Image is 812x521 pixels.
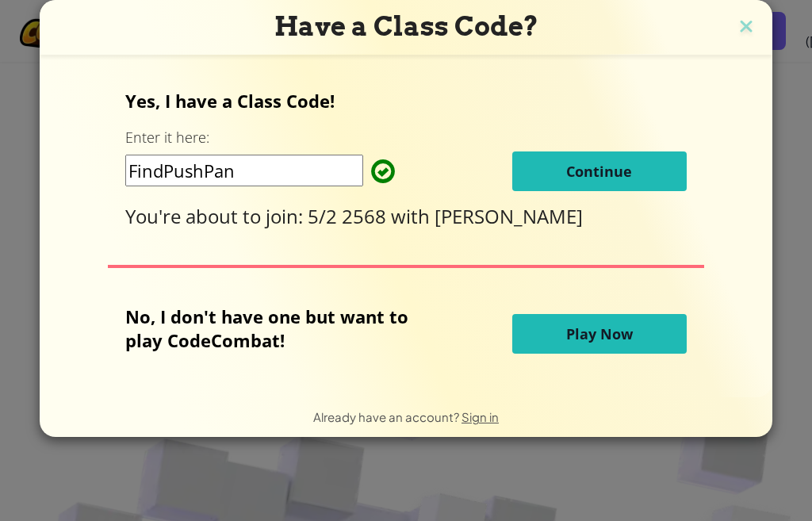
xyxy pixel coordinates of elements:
span: Play Now [566,324,633,343]
span: Have a Class Code? [274,10,538,42]
span: [PERSON_NAME] [435,203,583,229]
button: Continue [512,151,687,191]
p: No, I don't have one but want to play CodeCombat! [125,305,432,352]
span: 5/2 2568 [308,203,391,229]
span: with [391,203,435,229]
label: Enter it here: [125,128,209,147]
p: Yes, I have a Class Code! [125,89,686,113]
a: Sign in [462,409,499,424]
span: Already have an account? [313,409,462,424]
button: Play Now [512,314,687,354]
span: You're about to join: [125,203,308,229]
span: Continue [566,162,632,181]
img: close icon [736,16,756,40]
